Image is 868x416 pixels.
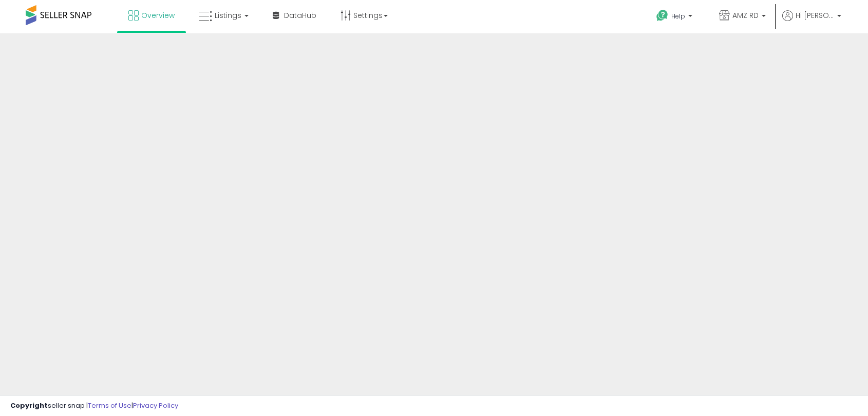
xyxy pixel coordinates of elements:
span: Overview [141,10,175,21]
i: Get Help [656,9,669,22]
strong: Copyright [10,401,48,410]
span: Help [671,12,685,21]
a: Help [648,2,703,33]
div: seller snap | | [10,401,178,411]
span: DataHub [284,10,316,21]
span: Hi [PERSON_NAME] [796,10,834,21]
span: AMZ RD [732,10,759,21]
a: Hi [PERSON_NAME] [782,10,841,33]
span: Listings [215,10,241,21]
a: Privacy Policy [133,401,178,410]
a: Terms of Use [88,401,131,410]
